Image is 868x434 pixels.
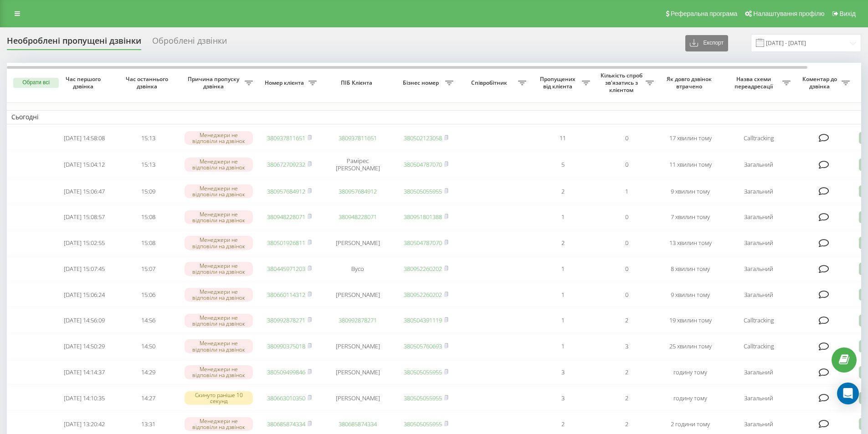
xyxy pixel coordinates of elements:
td: Вусо [321,257,394,281]
td: 19 хвилин тому [658,308,722,332]
a: 380957684912 [267,187,305,195]
a: 380663010350 [267,394,305,402]
td: 15:07 [116,257,180,281]
a: 380504391119 [404,316,442,324]
td: [PERSON_NAME] [321,334,394,358]
td: Загальний [722,205,795,229]
td: 11 хвилин тому [658,152,722,177]
a: 380672709232 [267,160,305,168]
span: Час останнього дзвінка [123,76,173,90]
td: [DATE] 14:50:29 [52,334,116,358]
div: Скинуто раніше 10 секунд [185,391,253,405]
td: Загальний [722,152,795,177]
td: 14:50 [116,334,180,358]
td: 17 хвилин тому [658,126,722,150]
a: 380952260202 [404,291,442,299]
td: 0 [595,231,658,255]
a: 380685874334 [339,420,377,428]
td: [DATE] 15:04:12 [52,152,116,177]
td: 14:56 [116,308,180,332]
td: Загальний [722,179,795,204]
a: 380948228071 [339,213,377,221]
a: 380445971203 [267,265,305,273]
span: Реферальна програма [671,10,738,17]
td: 8 хвилин тому [658,257,722,281]
div: Необроблені пропущені дзвінки [7,36,141,50]
a: 380957684912 [339,187,377,195]
td: 14:29 [116,360,180,384]
span: ПІБ Клієнта [329,79,386,87]
div: Менеджери не відповіли на дзвінок [185,236,253,250]
td: 15:08 [116,231,180,255]
div: Менеджери не відповіли на дзвінок [185,262,253,276]
div: Менеджери не відповіли на дзвінок [185,339,253,353]
button: Експорт [685,35,728,51]
td: 2 [531,231,595,255]
a: 380505055955 [404,420,442,428]
td: [DATE] 14:56:09 [52,308,116,332]
td: Рамірес [PERSON_NAME] [321,152,394,177]
a: 380505055955 [404,368,442,376]
a: 380990375018 [267,342,305,350]
td: Calltracking [722,334,795,358]
td: [DATE] 14:58:08 [52,126,116,150]
div: Менеджери не відповіли на дзвінок [185,184,253,198]
td: [DATE] 14:10:35 [52,386,116,410]
td: [PERSON_NAME] [321,231,394,255]
div: Оброблені дзвінки [152,36,227,50]
td: 1 [531,308,595,332]
td: [PERSON_NAME] [321,283,394,307]
td: [PERSON_NAME] [321,386,394,410]
td: 14:27 [116,386,180,410]
span: Коментар до дзвінка [800,76,842,90]
a: 380501926811 [267,239,305,247]
td: 1 [531,283,595,307]
span: Налаштування профілю [753,10,824,17]
td: 2 [531,179,595,204]
td: 7 хвилин тому [658,205,722,229]
td: 2 [595,360,658,384]
a: 380505760693 [404,342,442,350]
td: 1 [531,334,595,358]
span: Як довго дзвінок втрачено [666,76,715,90]
a: 380504787070 [404,160,442,168]
td: 9 хвилин тому [658,179,722,204]
td: [DATE] 15:06:24 [52,283,116,307]
td: [DATE] 14:14:37 [52,360,116,384]
td: 1 [595,179,658,204]
td: 1 [531,205,595,229]
div: Менеджери не відповіли на дзвінок [185,131,253,145]
td: 15:08 [116,205,180,229]
a: 380948228071 [267,213,305,221]
td: 15:13 [116,152,180,177]
span: Номер клієнта [262,79,308,87]
td: 0 [595,152,658,177]
td: 3 [531,386,595,410]
td: 13 хвилин тому [658,231,722,255]
td: Загальний [722,386,795,410]
span: Бізнес номер [399,79,445,87]
a: 380952260202 [404,265,442,273]
a: 380504787070 [404,239,442,247]
td: 15:06 [116,283,180,307]
td: 2 [595,308,658,332]
span: Вихід [840,10,856,17]
div: Open Intercom Messenger [837,383,859,404]
span: Співробітник [462,79,518,87]
td: годину тому [658,360,722,384]
td: 1 [531,257,595,281]
a: 380937811651 [267,134,305,142]
div: Менеджери не відповіли на дзвінок [185,210,253,224]
td: 9 хвилин тому [658,283,722,307]
a: 380660114312 [267,291,305,299]
td: [PERSON_NAME] [321,360,394,384]
td: 3 [595,334,658,358]
a: 380951801388 [404,213,442,221]
a: 380992878271 [267,316,305,324]
div: Менеджери не відповіли на дзвінок [185,158,253,171]
a: 380685874334 [267,420,305,428]
div: Менеджери не відповіли на дзвінок [185,288,253,301]
td: 2 [595,386,658,410]
td: 15:13 [116,126,180,150]
td: 15:09 [116,179,180,204]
